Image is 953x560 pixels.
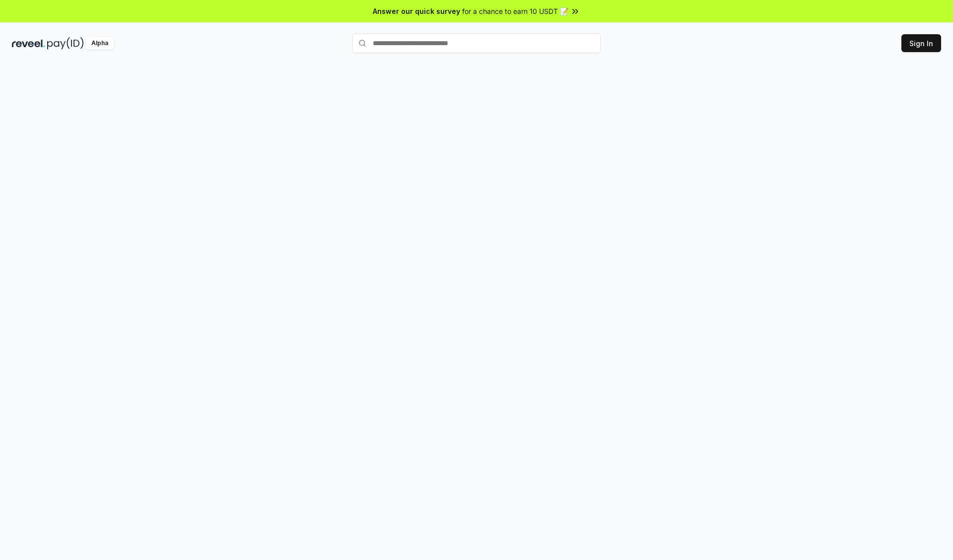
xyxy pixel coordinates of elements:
img: reveel_dark [12,37,45,50]
span: for a chance to earn 10 USDT 📝 [462,6,568,16]
button: Sign In [901,34,941,52]
div: Alpha [86,37,114,50]
span: Answer our quick survey [373,6,460,16]
img: pay_id [47,37,84,50]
